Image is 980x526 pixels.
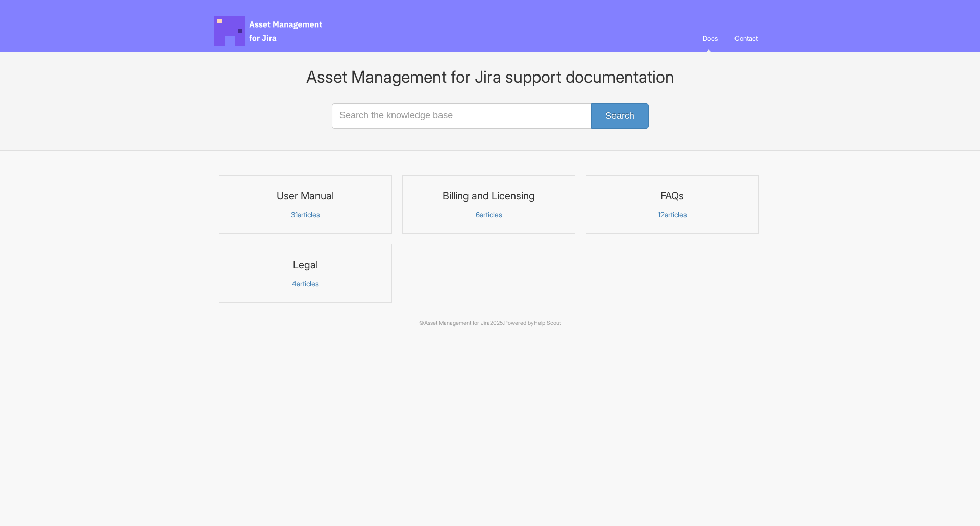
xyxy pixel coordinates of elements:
a: Docs [695,24,725,52]
span: 6 [476,210,480,219]
p: articles [226,210,385,219]
h3: User Manual [226,189,385,203]
a: Help Scout [534,320,561,327]
a: Legal 4articles [219,244,392,303]
a: User Manual 31articles [219,175,392,234]
p: © 2025. [214,319,766,328]
h3: Billing and Licensing [409,189,569,203]
span: 31 [291,210,298,219]
p: articles [593,210,752,219]
h3: FAQs [593,189,752,203]
span: 4 [292,279,297,288]
a: Contact [727,24,766,52]
button: Search [591,103,649,129]
a: Billing and Licensing 6articles [402,175,575,234]
p: articles [409,210,569,219]
h3: Legal [226,258,385,271]
span: 12 [658,210,665,219]
p: articles [226,279,385,288]
span: Powered by [504,320,561,327]
span: Asset Management for Jira Docs [214,16,324,46]
span: Search [605,111,634,121]
input: Search the knowledge base [332,103,648,129]
a: Asset Management for Jira [424,320,490,327]
a: FAQs 12articles [586,175,759,234]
